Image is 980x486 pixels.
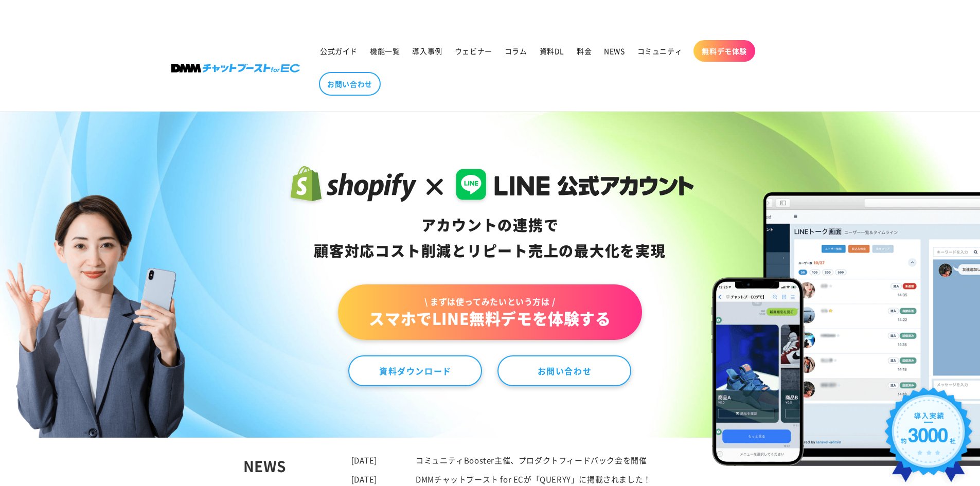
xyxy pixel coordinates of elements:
[416,455,647,465] a: コミュニティBooster主催、プロダクトフィードバック会を開催
[455,46,492,56] span: ウェビナー
[406,40,448,62] a: 導入事例
[498,40,533,62] a: コラム
[577,46,592,56] span: 料金
[338,284,642,340] a: \ まずは使ってみたいという方は /スマホでLINE無料デモを体験する
[314,40,364,62] a: 公式ガイド
[286,212,694,264] div: アカウントの連携で 顧客対応コスト削減と リピート売上の 最大化を実現
[533,40,571,62] a: 資料DL
[320,46,358,56] span: 公式ガイド
[319,72,381,96] a: お問い合わせ
[364,40,406,62] a: 機能一覧
[604,46,625,56] span: NEWS
[370,46,400,56] span: 機能一覧
[369,296,611,307] span: \ まずは使ってみたいという方は /
[412,46,442,56] span: 導入事例
[348,355,482,386] a: 資料ダウンロード
[571,40,598,62] a: 料金
[598,40,631,62] a: NEWS
[637,46,683,56] span: コミュニティ
[449,40,498,62] a: ウェビナー
[327,79,372,88] span: お問い合わせ
[171,64,300,73] img: 株式会社DMM Boost
[351,474,378,484] time: [DATE]
[505,46,527,56] span: コラム
[693,40,755,62] a: 無料デモ体験
[631,40,689,62] a: コミュニティ
[540,46,564,56] span: 資料DL
[702,46,747,56] span: 無料デモ体験
[351,455,378,465] time: [DATE]
[497,355,631,386] a: お問い合わせ
[416,474,651,484] a: DMMチャットブースト for ECが「QUERYY」に掲載されました！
